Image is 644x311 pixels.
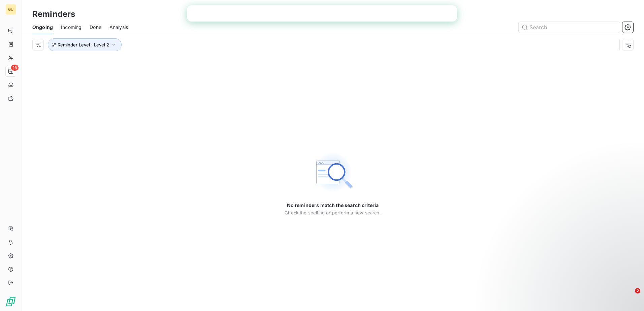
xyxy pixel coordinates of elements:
[5,296,16,307] img: Logo LeanPay
[621,288,637,304] iframe: Intercom live chat
[311,151,354,194] img: Empty state
[58,42,109,47] span: Reminder Level : Level 2
[61,24,82,31] span: Incoming
[5,4,16,15] div: GU
[32,8,75,20] h3: Reminders
[635,288,640,293] span: 2
[187,5,457,22] iframe: Intercom live chat bannière
[11,65,19,71] span: 15
[48,38,122,51] button: Reminder Level : Level 2
[285,210,381,215] span: Check the spelling or perform a new search.
[32,24,53,31] span: Ongoing
[287,202,379,209] span: No reminders match the search criteria
[519,22,620,33] input: Search
[509,246,644,293] iframe: Intercom notifications message
[109,24,128,31] span: Analysis
[90,24,101,31] span: Done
